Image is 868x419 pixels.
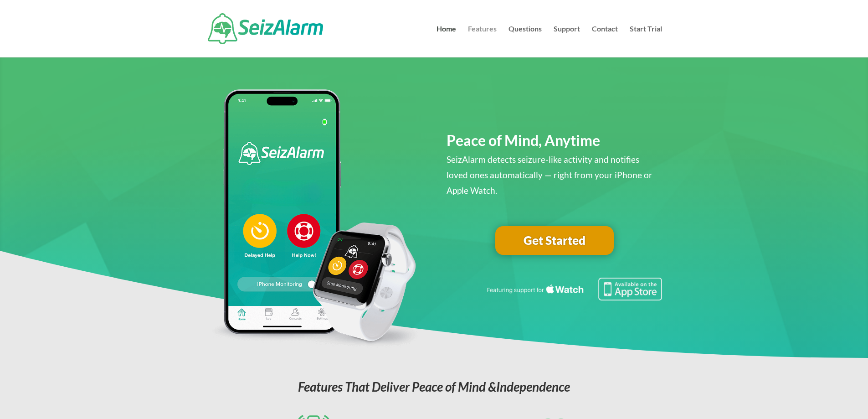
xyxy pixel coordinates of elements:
em: Features That Deliver Peace of Mind & [298,379,570,394]
a: Start Trial [630,26,662,57]
img: Seizure detection available in the Apple App Store. [485,278,662,300]
span: SeizAlarm detects seizure-like activity and notifies loved ones automatically — right from your i... [447,154,652,196]
a: Get Started [495,226,614,255]
a: Home [437,26,456,57]
span: Peace of Mind, Anytime [447,131,600,149]
img: SeizAlarm [208,13,323,44]
a: Featuring seizure detection support for the Apple Watch [485,292,662,302]
a: Features [468,26,497,57]
a: Questions [508,26,542,57]
span: Independence [496,379,570,394]
a: Contact [592,26,618,57]
a: Support [554,26,580,57]
img: seizalarm-apple-devices [206,89,421,348]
